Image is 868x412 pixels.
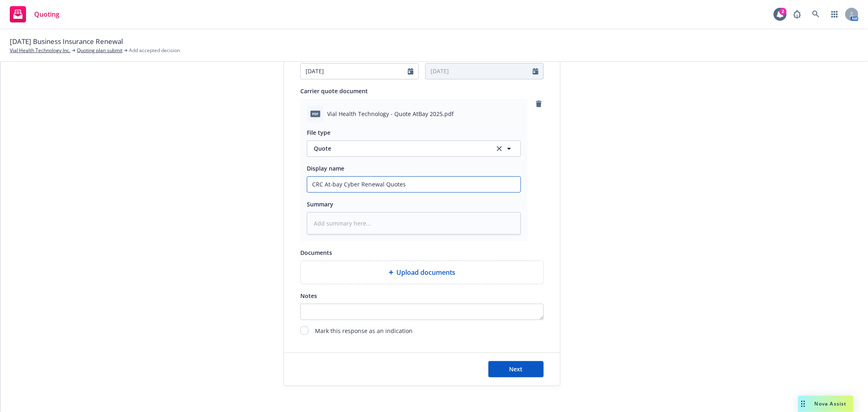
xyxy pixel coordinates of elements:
[307,129,330,136] span: File type
[488,361,544,377] button: Next
[509,365,523,373] span: Next
[798,396,808,412] div: Drag to move
[534,99,544,109] a: remove
[10,47,70,54] a: Vial Health Technology Inc.
[7,3,63,26] a: Quoting
[314,144,485,153] span: Quote
[300,261,544,284] div: Upload documents
[533,68,538,75] svg: Calendar
[789,6,805,22] a: Report a Bug
[300,87,368,95] span: Carrier quote document
[408,68,413,75] svg: Calendar
[315,327,413,336] span: Mark this response as an indication
[327,110,454,118] span: Vial Health Technology - Quote AtBay 2025.pdf
[494,144,504,153] a: clear selection
[77,47,122,54] a: Quoting plan submit
[779,8,787,15] div: 2
[129,47,180,54] span: Add accepted decision
[798,396,853,412] button: Nova Assist
[300,292,317,300] span: Notes
[307,140,521,157] button: Quoteclear selection
[307,177,520,192] input: Add display name here...
[34,11,59,18] span: Quoting
[826,6,843,22] a: Switch app
[310,111,320,117] span: pdf
[300,249,332,256] span: Documents
[815,400,847,407] span: Nova Assist
[808,6,824,22] a: Search
[10,36,123,47] span: [DATE] Business Insurance Renewal
[397,267,456,277] span: Upload documents
[307,164,344,172] span: Display name
[426,64,533,79] input: MM/DD/YYYY
[307,200,333,208] span: Summary
[301,64,408,79] input: MM/DD/YYYY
